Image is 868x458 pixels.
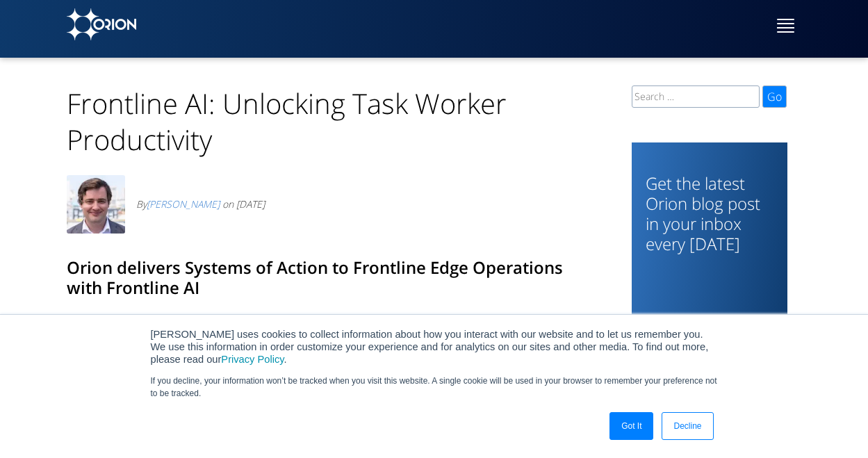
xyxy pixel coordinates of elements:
[67,175,125,234] img: Alex McNamara, CTO at Orion
[67,65,588,158] h1: Frontline AI: Unlocking Task Worker Productivity
[136,197,222,211] span: By
[646,173,773,254] h3: Get the latest Orion blog post in your inbox every [DATE]
[222,197,234,211] span: on
[67,8,136,40] img: Orion
[646,270,773,362] iframe: Form 0
[67,256,563,299] b: Orion delivers Systems of Action to Frontline Edge Operations with Frontline AI
[151,375,718,400] p: If you decline, your information won’t be tracked when you visit this website. A single cookie wi...
[609,412,653,440] a: Got It
[221,354,284,365] a: Privacy Policy
[236,197,265,211] time: [DATE]
[762,85,787,108] input: Go
[662,412,713,440] a: Decline
[151,329,709,365] span: [PERSON_NAME] uses cookies to collect information about how you interact with our website and to ...
[799,391,868,458] iframe: Chat Widget
[147,197,220,211] a: [PERSON_NAME]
